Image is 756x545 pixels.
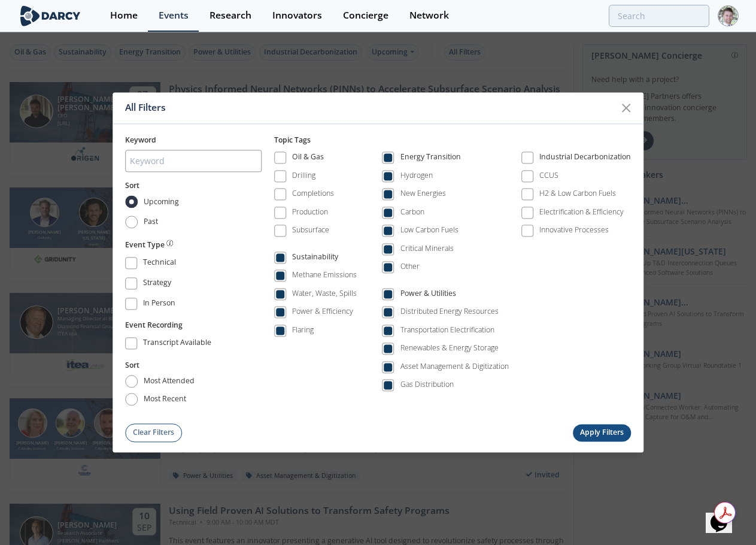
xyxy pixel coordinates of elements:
div: Flaring [292,325,314,335]
button: Sort [125,360,139,371]
div: Power & Utilities [400,288,456,302]
button: Apply Filters [573,424,631,441]
div: Drilling [292,170,315,181]
img: information.svg [166,240,173,246]
div: Water, Waste, Spills [292,288,357,299]
div: Electrification & Efficiency [539,207,624,217]
div: Energy Transition [400,152,461,166]
button: Event Type [125,240,173,250]
iframe: chat widget [706,497,744,533]
div: Asset Management & Digitization [400,361,509,372]
img: Profile [718,5,739,26]
input: most attended [125,376,138,388]
div: New Energies [400,189,446,199]
div: Renewables & Energy Storage [400,343,499,354]
button: Clear Filters [125,423,183,442]
div: Innovators [272,11,322,20]
img: logo-wide.svg [18,5,83,26]
span: Event Type [125,240,165,250]
div: Strategy [143,277,171,292]
span: Topic Tags [274,135,311,145]
span: Sort [125,360,139,370]
div: Transcript Available [143,338,211,352]
button: Event Recording [125,320,183,331]
span: Keyword [125,135,156,145]
input: Advanced Search [609,5,709,27]
span: Event Recording [125,320,183,331]
div: Network [409,11,449,20]
div: Completions [292,189,334,199]
div: Concierge [343,11,388,20]
div: Carbon [400,207,424,217]
div: Subsurface [292,225,329,236]
span: Past [144,216,158,227]
div: H2 & Low Carbon Fuels [539,189,616,199]
div: Methane Emissions [292,270,357,281]
div: Sustainability [292,252,338,266]
input: Upcoming [125,196,138,208]
span: most recent [144,394,186,405]
button: Sort [125,180,139,191]
div: Distributed Energy Resources [400,307,499,317]
div: Critical Minerals [400,243,454,254]
div: Transportation Electrification [400,325,494,335]
div: Hydrogen [400,170,433,181]
div: Low Carbon Fuels [400,225,459,236]
div: CCUS [539,170,558,181]
div: Home [110,11,138,20]
div: Production [292,207,328,217]
span: Upcoming [144,196,179,207]
div: Technical [143,257,176,271]
input: Keyword [125,150,262,172]
span: most attended [144,376,195,387]
div: Innovative Processes [539,225,609,236]
div: Events [159,11,189,20]
div: Power & Efficiency [292,307,353,317]
div: In Person [143,298,175,312]
div: Other [400,262,420,272]
div: Research [210,11,251,20]
input: Past [125,216,138,228]
div: Gas Distribution [400,380,454,390]
div: Oil & Gas [292,152,324,166]
div: Industrial Decarbonization [539,152,631,166]
div: All Filters [125,97,615,120]
input: most recent [125,393,138,405]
